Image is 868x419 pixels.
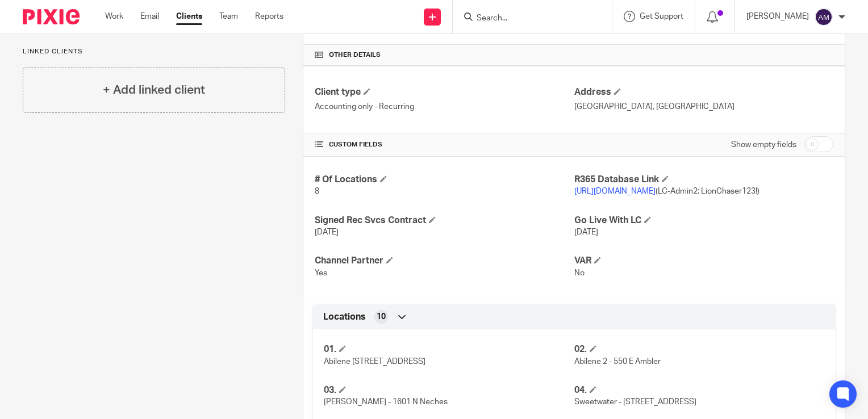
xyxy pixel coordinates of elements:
h4: Signed Rec Svcs Contract [315,215,574,227]
h4: Go Live With LC [574,215,833,227]
h4: Client type [315,86,574,98]
span: Get Support [640,12,683,20]
a: Team [219,11,238,22]
p: Linked clients [23,47,285,56]
a: Work [105,11,123,22]
span: Locations [323,311,366,323]
span: [PERSON_NAME] - 1601 N Neches [324,398,448,406]
h4: 03. [324,384,574,396]
h4: 04. [574,384,824,396]
p: [PERSON_NAME] [746,11,809,22]
span: Abilene 2 - 550 E Ambler [574,358,661,366]
span: 10 [377,311,386,322]
h4: 02. [574,343,824,355]
a: Clients [176,11,202,22]
h4: CUSTOM FIELDS [315,140,574,149]
span: No [574,269,585,277]
p: Accounting only - Recurring [315,101,574,112]
h4: # Of Locations [315,174,574,186]
p: [GEOGRAPHIC_DATA], [GEOGRAPHIC_DATA] [574,101,833,112]
span: (LC-Admin2: LionChaser123!) [574,187,759,195]
span: 8 [315,187,319,195]
h4: + Add linked client [103,81,205,99]
h4: Channel Partner [315,255,574,267]
label: Show empty fields [731,139,796,150]
h4: Address [574,86,833,98]
span: Abilene [STREET_ADDRESS] [324,358,425,366]
span: Other details [329,51,381,60]
img: svg%3E [815,8,833,26]
h4: VAR [574,255,833,267]
span: [DATE] [315,228,339,236]
h4: R365 Database Link [574,174,833,186]
input: Search [475,14,578,24]
a: [URL][DOMAIN_NAME] [574,187,656,195]
img: Pixie [23,9,80,24]
h4: 01. [324,343,574,355]
span: Sweetwater - [STREET_ADDRESS] [574,398,696,406]
span: [DATE] [574,228,598,236]
a: Email [140,11,159,22]
a: Reports [255,11,283,22]
span: Yes [315,269,327,277]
